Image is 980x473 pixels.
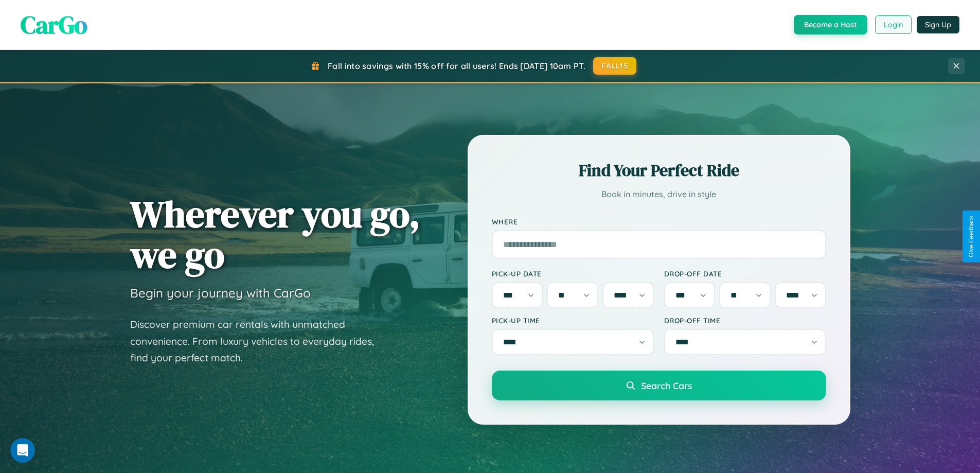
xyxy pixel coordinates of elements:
button: FALL15 [593,57,636,75]
label: Drop-off Time [664,316,826,325]
button: Login [875,15,912,34]
label: Pick-up Date [492,269,654,278]
button: Search Cars [492,371,826,400]
p: Book in minutes, drive in style [492,187,826,202]
label: Drop-off Date [664,269,826,278]
p: Discover premium car rentals with unmatched convenience. From luxury vehicles to everyday rides, ... [130,316,387,366]
h3: Begin your journey with CarGo [130,285,311,301]
span: CarGo [21,8,87,42]
span: Search Cars [641,380,692,391]
iframe: Intercom live chat [10,438,35,463]
label: Pick-up Time [492,316,654,325]
label: Where [492,217,826,226]
h1: Wherever you go, we go [130,194,420,275]
div: Give Feedback [968,216,975,257]
h2: Find Your Perfect Ride [492,159,826,182]
button: Sign Up [917,16,959,33]
button: Become a Host [794,15,867,34]
span: Fall into savings with 15% off for all users! Ends [DATE] 10am PT. [328,61,585,71]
